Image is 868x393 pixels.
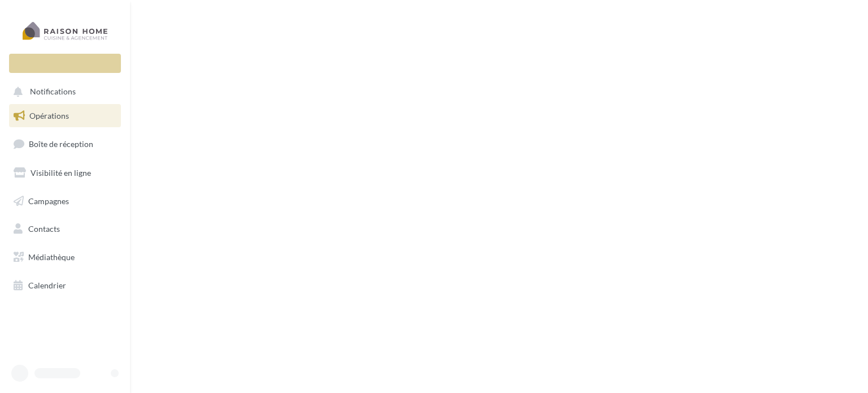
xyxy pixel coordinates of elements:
span: Boîte de réception [29,139,93,149]
span: Contacts [28,224,60,234]
a: Opérations [7,104,123,128]
a: Campagnes [7,189,123,213]
a: Médiathèque [7,245,123,269]
a: Boîte de réception [7,132,123,156]
span: Opérations [29,111,69,120]
div: Nouvelle campagne [9,54,121,73]
span: Calendrier [28,280,66,290]
span: Campagnes [28,196,69,205]
a: Calendrier [7,274,123,297]
a: Contacts [7,217,123,241]
span: Notifications [30,87,76,97]
span: Médiathèque [28,252,75,262]
span: Visibilité en ligne [31,168,91,178]
a: Visibilité en ligne [7,161,123,185]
